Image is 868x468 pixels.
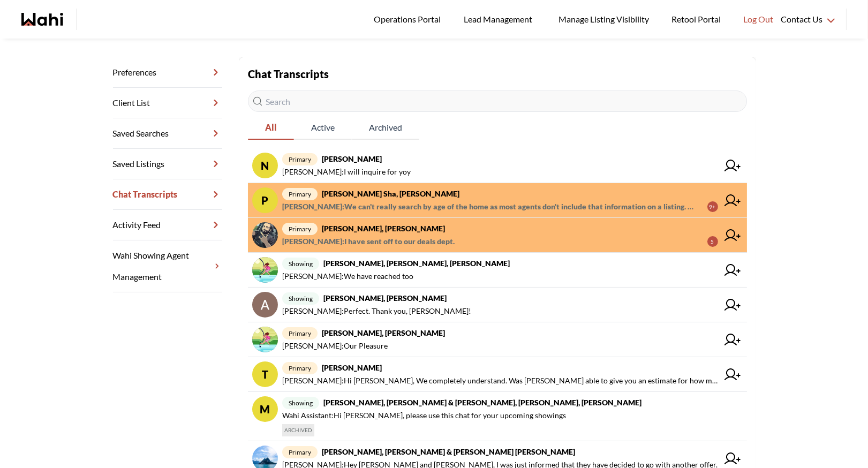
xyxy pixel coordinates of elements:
[282,362,318,374] span: primary
[282,374,718,387] span: [PERSON_NAME] : Hi [PERSON_NAME], We completely understand. Was [PERSON_NAME] able to give you an...
[282,223,318,235] span: primary
[352,116,419,139] span: Archived
[248,148,747,183] a: Nprimary[PERSON_NAME][PERSON_NAME]:I will inquire for yoy
[464,12,536,26] span: Lead Management
[248,90,747,112] input: Search
[252,153,278,178] div: N
[282,153,318,165] span: primary
[252,396,278,422] div: M
[294,116,352,139] span: Active
[282,409,566,422] span: Wahi Assistant : Hi [PERSON_NAME], please use this chat for your upcoming showings
[282,292,319,305] span: showing
[248,392,747,441] a: Mshowing[PERSON_NAME], [PERSON_NAME] & [PERSON_NAME], [PERSON_NAME], [PERSON_NAME]Wahi Assistant:...
[252,361,278,387] div: T
[323,398,641,407] strong: [PERSON_NAME], [PERSON_NAME] & [PERSON_NAME], [PERSON_NAME], [PERSON_NAME]
[113,210,222,240] a: Activity Feed
[113,57,222,88] a: Preferences
[252,222,278,248] img: chat avatar
[252,292,278,318] img: chat avatar
[248,116,294,139] span: All
[555,12,652,26] span: Manage Listing Visibility
[282,188,318,200] span: primary
[322,328,445,337] strong: [PERSON_NAME], [PERSON_NAME]
[248,253,747,288] a: showing[PERSON_NAME], [PERSON_NAME], [PERSON_NAME][PERSON_NAME]:We have reached too
[248,288,747,322] a: showing[PERSON_NAME], [PERSON_NAME][PERSON_NAME]:Perfect. Thank you, [PERSON_NAME]!
[113,118,222,149] a: Saved Searches
[282,339,388,352] span: [PERSON_NAME] : Our Pleasure
[252,187,278,213] div: p
[352,116,419,140] button: Archived
[374,12,444,26] span: Operations Portal
[322,224,445,233] strong: [PERSON_NAME], [PERSON_NAME]
[113,179,222,210] a: Chat Transcripts
[282,200,699,213] span: [PERSON_NAME] : We can't really search by age of the home as most agents don't include that infor...
[282,327,318,339] span: primary
[323,293,447,303] strong: [PERSON_NAME], [PERSON_NAME]
[252,257,278,283] img: chat avatar
[322,363,382,372] strong: [PERSON_NAME]
[21,13,63,26] a: Wahi homepage
[248,218,747,253] a: primary[PERSON_NAME], [PERSON_NAME][PERSON_NAME]:I have sent off to our deals dept.5
[248,67,329,80] strong: Chat Transcripts
[322,447,575,456] strong: [PERSON_NAME], [PERSON_NAME] & [PERSON_NAME] [PERSON_NAME]
[323,259,510,268] strong: [PERSON_NAME], [PERSON_NAME], [PERSON_NAME]
[113,88,222,118] a: Client List
[282,305,471,318] span: [PERSON_NAME] : Perfect. Thank you, [PERSON_NAME]!
[322,154,382,163] strong: [PERSON_NAME]
[294,116,352,140] button: Active
[252,327,278,352] img: chat avatar
[248,357,747,392] a: Tprimary[PERSON_NAME][PERSON_NAME]:Hi [PERSON_NAME], We completely understand. Was [PERSON_NAME] ...
[248,116,294,140] button: All
[113,149,222,179] a: Saved Listings
[282,258,319,270] span: showing
[282,165,411,178] span: [PERSON_NAME] : I will inquire for yoy
[248,183,747,218] a: pprimary[PERSON_NAME] sha, [PERSON_NAME][PERSON_NAME]:We can't really search by age of the home a...
[282,270,413,283] span: [PERSON_NAME] : We have reached too
[671,12,724,26] span: Retool Portal
[113,240,222,292] a: Wahi Showing Agent Management
[248,322,747,357] a: primary[PERSON_NAME], [PERSON_NAME][PERSON_NAME]:Our Pleasure
[282,235,455,248] span: [PERSON_NAME] : I have sent off to our deals dept.
[707,236,718,247] div: 5
[282,424,314,436] span: ARCHIVED
[707,201,718,212] div: 9+
[322,189,459,198] strong: [PERSON_NAME] sha, [PERSON_NAME]
[282,397,319,409] span: showing
[743,12,773,26] span: Log Out
[282,446,318,458] span: primary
